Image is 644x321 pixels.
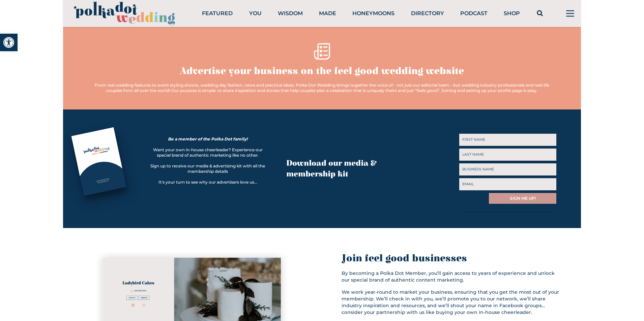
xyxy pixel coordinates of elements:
img: PolkaDotWedding.svg [74,2,175,26]
p: We work year-round to market your business, ensuring that you get the most out of your membership... [342,289,563,316]
div: Want your own in-house cheerleader? Experience our special brand of authentic marketing like no o... [138,126,284,212]
input: SIGN ME UP! [489,193,556,204]
div: Join feel good businesses [342,252,563,264]
a: Featured [202,10,233,17]
a: Made [319,10,336,17]
input: LAST NAME [459,149,556,161]
div: Download our media & membership kit [286,126,432,212]
input: EMAIL [459,178,556,190]
a: You [249,10,262,17]
input: BUSINESS NAME [459,163,556,175]
a: Directory [411,10,444,17]
h1: Advertise your business on the feel good wedding website [180,65,464,77]
a: Podcast [460,10,488,17]
div: From real wedding features to event styling shoots, wedding day fashion, news and practical ideas... [89,83,555,93]
a: Honeymoons [352,10,394,17]
p: By becoming a Polka Dot Member, you’ll gain access to years of experience and unlock our special ... [342,270,563,283]
a: Shop [504,10,520,17]
a: Wisdom [278,10,303,17]
input: FIRST NAME [459,134,556,146]
i: Be a member of the Polka Dot family! [168,136,247,141]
